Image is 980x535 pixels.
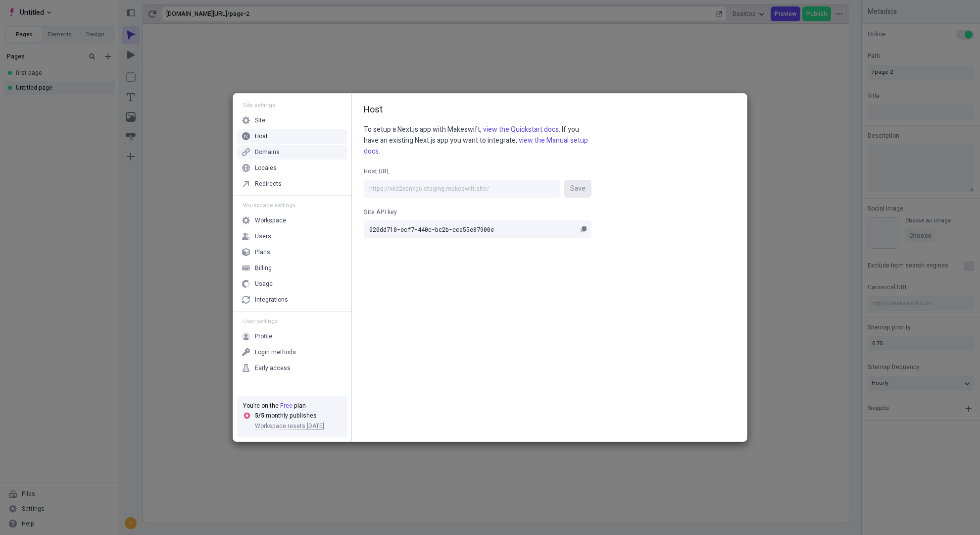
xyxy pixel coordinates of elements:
div: User settings [237,318,347,325]
div: Site settings [237,102,347,109]
span: Workspace resets [DATE] [255,422,324,430]
div: Billing [255,264,272,272]
a: view the Quickstart docs. [483,124,560,135]
div: Workspace [255,216,286,224]
input: Site API key [364,220,591,238]
span: 5 / 5 [255,411,264,420]
div: Profile [255,332,272,340]
div: Workspace settings [237,202,347,209]
a: view the Manual setup docs. [364,135,588,157]
div: Plans [255,248,270,256]
button: Site API key [578,223,589,235]
div: Site API key [364,208,591,216]
div: Early access [255,364,291,372]
input: Host URLSave [364,180,560,198]
span: monthly publishes [266,411,317,420]
div: Usage [255,280,273,288]
div: Login methods [255,348,296,356]
div: Domains [255,148,280,156]
div: You’re on the plan [243,402,342,410]
p: To setup a Next.js app with Makeswift, If you have an existing Next.js app you want to integrate, [364,124,591,157]
div: Host [364,104,735,116]
div: Host URL [364,167,591,176]
button: Host URL [564,180,591,198]
div: Integrations [255,296,288,304]
div: Host [255,132,268,140]
div: Redirects [255,180,282,188]
span: Save [570,183,586,194]
div: Site [255,116,265,124]
div: Users [255,232,271,240]
span: Free [280,401,293,410]
div: Locales [255,164,277,172]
